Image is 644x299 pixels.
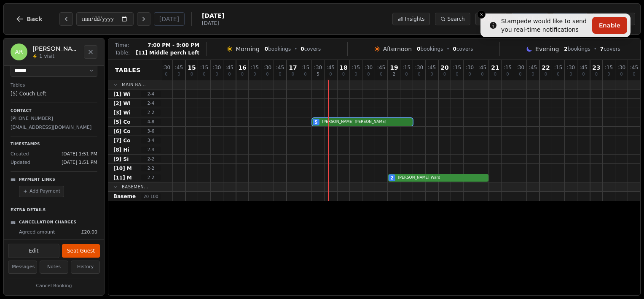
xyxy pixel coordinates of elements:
[595,72,598,76] span: 0
[393,72,395,76] span: 2
[8,281,100,291] button: Cancel Booking
[162,65,170,70] span: : 30
[113,100,131,107] span: [2] Wi
[453,65,461,70] span: : 15
[253,72,256,76] span: 0
[141,109,161,116] span: 2 - 2
[154,12,185,26] button: [DATE]
[191,72,193,76] span: 0
[113,128,131,135] span: [6] Co
[592,65,600,71] span: 23
[266,72,268,76] span: 0
[428,65,436,70] span: : 45
[81,229,98,236] span: £ 20.00
[137,12,150,26] button: Next day
[317,72,319,76] span: 5
[115,66,141,74] span: Tables
[456,72,458,76] span: 0
[19,177,55,183] p: Payment Links
[377,65,385,70] span: : 45
[113,119,131,125] span: [5] Co
[115,49,130,56] span: Table:
[62,244,100,258] button: Seat Guest
[113,174,132,181] span: [11] M
[141,119,161,125] span: 4 - 8
[582,72,585,76] span: 0
[62,151,97,158] span: [DATE] 1:51 PM
[279,72,281,76] span: 0
[447,16,464,22] span: Search
[535,45,559,53] span: Evening
[141,156,161,162] span: 2 - 2
[11,204,97,213] p: Extra Details
[466,65,474,70] span: : 30
[141,137,161,144] span: 3 - 4
[11,151,29,158] span: Created
[569,72,572,76] span: 0
[202,11,224,20] span: [DATE]
[342,72,345,76] span: 0
[11,90,97,98] dd: [5] Couch Left
[592,17,627,34] button: Enable
[516,65,524,70] span: : 30
[529,65,537,70] span: : 45
[402,65,411,70] span: : 15
[301,46,321,52] span: covers
[9,9,49,29] button: Back
[367,72,370,76] span: 0
[491,65,499,71] span: 21
[141,100,161,106] span: 2 - 4
[136,49,199,56] span: [11] Middle perch Left
[545,72,547,76] span: 0
[11,82,97,89] dt: Tables
[263,65,271,70] span: : 30
[115,42,129,49] span: Time:
[84,45,97,59] button: Close
[383,45,412,53] span: Afternoon
[417,46,443,52] span: bookings
[59,12,73,26] button: Previous day
[294,46,297,52] span: •
[215,72,218,76] span: 0
[391,175,394,181] span: 2
[481,72,483,76] span: 0
[251,65,259,70] span: : 15
[113,109,131,116] span: [3] Wi
[141,128,161,134] span: 3 - 6
[440,65,448,71] span: 20
[11,159,30,166] span: Updated
[225,65,233,70] span: : 45
[113,91,131,98] span: [1] Wi
[141,165,161,171] span: 2 - 2
[564,46,567,52] span: 2
[477,10,486,19] button: Close toast
[213,65,221,70] span: : 30
[8,244,59,258] button: Edit
[453,46,473,52] span: covers
[304,72,306,76] span: 0
[141,174,161,181] span: 2 - 2
[19,220,76,226] p: Cancellation Charges
[175,65,183,70] span: : 45
[478,65,486,70] span: : 45
[11,115,97,122] p: [PHONE_NUMBER]
[446,46,449,52] span: •
[27,16,43,22] span: Back
[11,108,97,114] p: Contact
[531,72,534,76] span: 0
[506,72,509,76] span: 0
[265,46,291,52] span: bookings
[301,46,304,52] span: 0
[390,65,398,71] span: 19
[605,65,613,70] span: : 15
[567,65,575,70] span: : 30
[148,42,199,49] span: 7:00 PM - 9:00 PM
[122,184,148,190] span: Basemen...
[339,65,347,71] span: 18
[238,65,246,71] span: 16
[188,65,196,71] span: 15
[607,72,610,76] span: 0
[200,65,208,70] span: : 15
[468,72,471,76] span: 0
[617,65,625,70] span: : 30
